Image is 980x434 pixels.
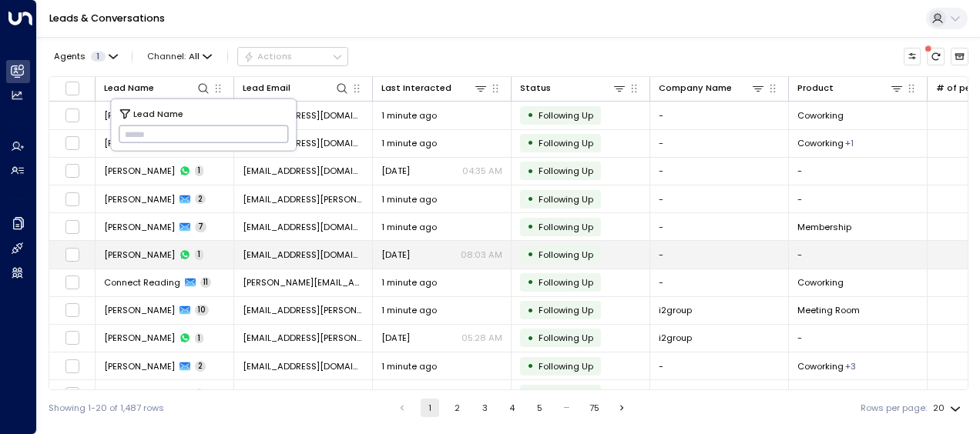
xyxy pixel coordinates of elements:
[243,304,364,316] span: mat.johnson@i2group.com
[381,304,437,316] span: 1 minute ago
[539,304,593,316] span: Following Up
[797,137,844,149] span: Coworking
[243,276,364,289] span: lorraine@conectreadig.org.uk
[527,161,534,182] div: •
[381,332,410,344] span: Aug 15, 2025
[539,249,593,261] span: Following Up
[104,193,175,205] span: Alison Foster
[539,165,593,177] span: Following Up
[539,109,593,122] span: Following Up
[104,360,175,372] span: Faye
[659,332,692,344] span: i2group
[65,275,80,290] span: Toggle select row
[797,81,834,95] div: Product
[243,51,292,62] div: Actions
[243,221,364,233] span: zacharaiah@icloud.com
[612,399,631,417] button: Go to next page
[539,193,593,205] span: Following Up
[104,332,175,344] span: Mat Johnson
[539,360,593,372] span: Following Up
[650,241,789,268] td: -
[861,402,927,415] label: Rows per page:
[650,185,789,212] td: -
[951,48,968,65] button: Archived Leads
[65,330,80,346] span: Toggle select row
[539,137,593,149] span: Following Up
[527,356,534,376] div: •
[65,135,80,151] span: Toggle select row
[195,361,206,372] span: 2
[789,380,928,407] td: -
[65,192,80,207] span: Toggle select row
[381,81,488,95] div: Last Interacted
[503,399,522,417] button: Go to page 4
[797,109,844,122] span: Coworking
[65,219,80,235] span: Toggle select row
[195,222,206,232] span: 7
[133,106,183,120] span: Lead Name
[465,388,502,400] p: 12:00 PM
[527,132,534,153] div: •
[539,388,593,400] span: Following Up
[586,399,604,417] button: Go to page 75
[650,380,789,407] td: -
[54,52,86,61] span: Agents
[650,352,789,379] td: -
[243,388,364,400] span: faye_rivers@hotmail.com
[381,388,410,400] span: Sep 19, 2025
[65,108,80,123] span: Toggle select row
[527,328,534,349] div: •
[381,193,437,205] span: 1 minute ago
[243,332,364,344] span: mat.johnson@i2group.com
[659,81,765,95] div: Company Name
[65,302,80,318] span: Toggle select row
[104,221,175,233] span: Zac Gumbs
[461,249,502,261] p: 08:03 AM
[243,249,364,261] span: zacharaiah@icloud.com
[797,81,904,95] div: Product
[243,137,364,149] span: bcirakoglu86@outlook.com
[104,165,175,177] span: Burcin Zeki
[475,399,494,417] button: Go to page 3
[789,241,928,268] td: -
[243,81,349,95] div: Lead Email
[381,81,451,95] div: Last Interacted
[539,221,593,233] span: Following Up
[527,300,534,321] div: •
[448,399,467,417] button: Go to page 2
[243,165,364,177] span: bcirakoglu86@outlook.com
[381,360,437,372] span: 1 minute ago
[65,163,80,179] span: Toggle select row
[650,269,789,296] td: -
[243,193,364,205] span: ali.foster@yahoo.co.uk
[527,383,534,404] div: •
[49,402,164,415] div: Showing 1-20 of 1,487 rows
[381,109,437,122] span: 1 minute ago
[237,47,348,65] button: Actions
[381,165,410,177] span: Sep 12, 2025
[933,399,964,418] div: 20
[527,189,534,209] div: •
[539,332,593,344] span: Following Up
[381,137,437,149] span: 1 minute ago
[189,52,200,62] span: All
[659,81,732,95] div: Company Name
[104,81,154,95] div: Lead Name
[104,81,210,95] div: Lead Name
[104,137,175,149] span: Burcin Zeki
[527,105,534,125] div: •
[927,48,945,65] span: There are new threads available. Refresh the grid to view the latest updates.
[381,276,437,289] span: 1 minute ago
[91,52,106,62] span: 1
[49,12,165,25] a: Leads & Conversations
[789,158,928,185] td: -
[527,272,534,292] div: •
[659,304,692,316] span: i2group
[195,165,203,176] span: 1
[104,249,175,261] span: Zac Gumbs
[104,109,175,122] span: Garry Flanagan
[520,81,551,95] div: Status
[195,333,203,344] span: 1
[104,388,175,400] span: Faye
[650,130,789,157] td: -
